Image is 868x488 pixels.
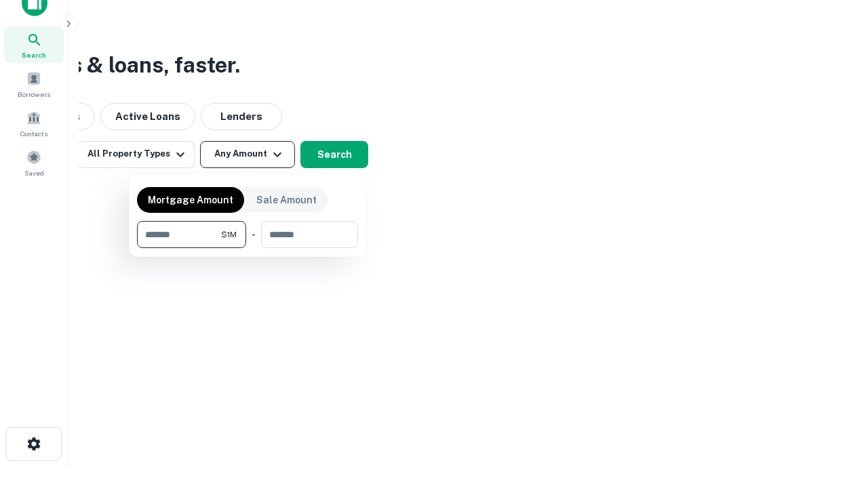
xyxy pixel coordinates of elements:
[221,228,237,241] span: $1M
[252,221,256,248] div: -
[800,380,868,445] iframe: Chat Widget
[256,192,317,207] p: Sale Amount
[148,192,233,207] p: Mortgage Amount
